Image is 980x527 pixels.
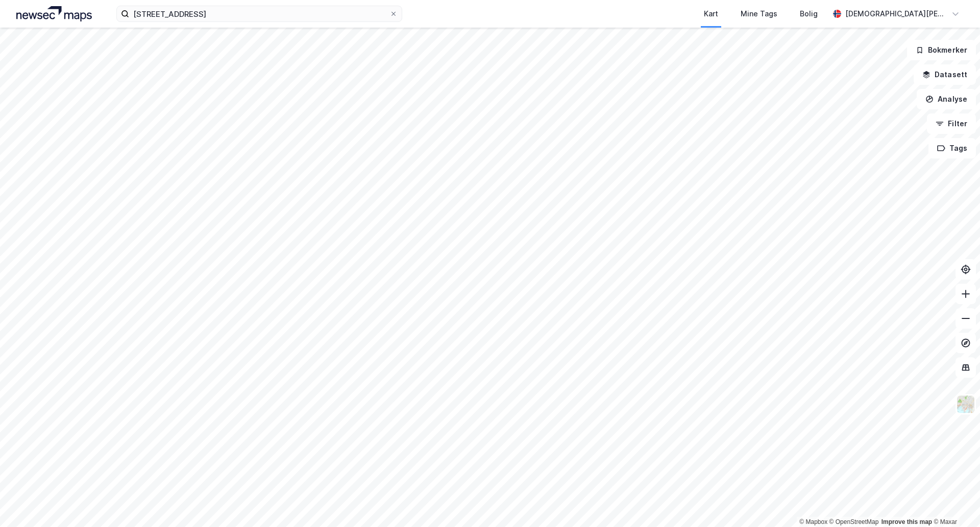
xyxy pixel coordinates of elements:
img: logo.a4113a55bc3d86da70a041830d287a7e.svg [16,6,92,21]
a: OpenStreetMap [829,518,879,525]
div: Bolig [800,8,818,20]
button: Analyse [917,89,976,109]
button: Tags [928,138,976,158]
iframe: Chat Widget [929,478,980,527]
a: Mapbox [799,518,827,525]
div: Mine Tags [741,8,777,20]
button: Bokmerker [907,40,976,60]
input: Søk på adresse, matrikkel, gårdeiere, leietakere eller personer [129,6,389,21]
button: Filter [927,113,976,134]
img: Z [956,395,975,414]
a: Improve this map [881,518,932,525]
div: Kart [704,8,718,20]
div: [DEMOGRAPHIC_DATA][PERSON_NAME] [845,8,947,20]
div: Kontrollprogram for chat [929,478,980,527]
button: Datasett [914,64,976,85]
